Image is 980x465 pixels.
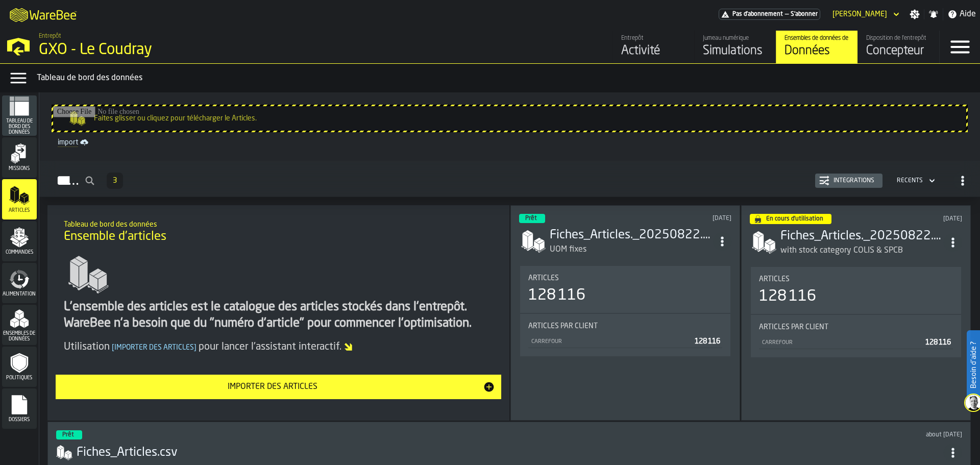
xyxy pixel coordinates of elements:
[528,274,559,282] span: Articles
[2,347,37,387] li: menu Politiques
[828,8,901,20] div: DropdownMenuValue-Léa Ducceschi
[832,10,887,18] div: DropdownMenuValue-Léa Ducceschi
[759,323,828,331] span: Articles par client
[741,205,971,421] div: ItemListCard-DashboardItemContainer
[960,8,976,20] span: Aide
[103,173,127,189] div: ButtonLoadMore-En savoir plus-Prévenir-Première-Dernière
[925,339,951,346] span: 128 116
[53,106,966,131] input: Faites glisser ou cliquez pour télécharger le Articles.
[893,175,937,187] div: DropdownMenuValue-4
[905,9,924,19] label: button-toggle-Paramètres
[550,243,713,256] div: UOM fixes
[56,430,82,439] div: status-3 2
[54,136,966,149] a: link-to-/wh/i/efd9e906-5eb9-41af-aac9-d3e075764b8d/import/items/
[759,287,816,306] div: 128 116
[2,331,37,342] span: Ensembles de données
[528,286,585,305] div: 128 116
[780,244,944,257] div: with stock category COLIS & SPCB
[866,43,931,59] div: Concepteur
[621,43,686,59] div: Activité
[791,11,818,18] span: S'abonner
[703,35,768,42] div: Jumeau numérique
[550,243,586,256] div: UOM fixes
[2,179,37,220] li: menu Articles
[719,9,820,20] div: Abonnement au menu
[62,381,483,393] div: Importer des articles
[528,322,722,330] div: Title
[785,11,789,18] span: —
[759,335,953,349] div: StatList-item-CARREFOUR
[2,417,37,423] span: Dossiers
[523,431,962,438] div: Updated: 19/08/2025 09:54:19 Created: 29/07/2025 23:12:08
[2,208,37,213] span: Articles
[924,9,943,19] label: button-toggle-Notifications
[703,43,768,59] div: Simulations
[62,432,74,438] span: Prêt
[64,340,494,354] div: Utilisation pour lancer l'assistant interactif.
[750,214,831,224] div: status-4 2
[39,41,314,59] div: GXO - Le Coudray
[64,218,494,229] h2: Sub Title
[528,334,722,348] div: StatList-item-CARREFOUR
[528,274,722,282] div: Title
[695,338,720,345] span: 128 116
[2,221,37,262] li: menu Commandes
[2,137,37,178] li: menu Missions
[64,299,494,332] div: L'ensemble des articles est le catalogue des articles stockés dans l'entrepôt. WareBee n'a besoin...
[761,339,921,346] div: CARREFOUR
[751,267,961,314] div: stat-Articles
[2,305,37,346] li: menu Ensembles de données
[519,264,731,411] section: card-ItemSetDashboardCard
[510,205,740,421] div: ItemListCard-DashboardItemContainer
[897,177,923,184] div: DropdownMenuValue-4
[113,177,117,184] span: 3
[528,322,598,330] span: Articles par client
[550,227,713,243] h3: Fiches_Articles._20250822.csv
[2,263,37,304] li: menu Alimentation
[694,31,776,63] a: link-to-/wh/i/efd9e906-5eb9-41af-aac9-d3e075764b8d/simulations
[64,229,166,245] span: Ensemble d'articles
[780,228,944,244] h3: Fiches_Articles._20250822.csv
[47,205,510,421] div: ItemListCard-
[732,11,783,18] span: Pas d'abonnement
[759,323,953,331] div: Title
[4,68,33,88] label: button-toggle-Menu Données
[2,291,37,297] span: Alimentation
[77,445,944,461] h3: Fiches_Articles.csv
[612,31,694,63] a: link-to-/wh/i/efd9e906-5eb9-41af-aac9-d3e075764b8d/feed/
[766,216,823,222] span: En cours d'utilisation
[2,95,37,136] li: menu Tableau de bord des données
[110,344,199,351] span: Importer des articles
[2,250,37,255] span: Commandes
[56,213,502,250] div: title-Ensemble d'articles
[968,331,979,399] label: Besoin d'aide ?
[815,174,883,188] button: button-Intégrations
[56,375,502,399] button: button-Importer des articles
[898,215,962,223] div: Updated: 18/09/2025 10:49:22 Created: 22/08/2025 13:42:58
[194,344,197,351] span: ]
[750,265,962,412] section: card-ItemSetDashboardCard
[39,33,61,40] span: Entrepôt
[829,177,878,184] div: Intégrations
[640,215,731,222] div: Updated: 23/09/2025 21:59:13 Created: 23/09/2025 21:54:37
[520,314,730,356] div: stat-Articles par client
[621,35,686,42] div: Entrepôt
[857,31,939,63] a: link-to-/wh/i/efd9e906-5eb9-41af-aac9-d3e075764b8d/designer
[780,244,903,257] div: with stock category COLIS & SPCB
[719,9,820,20] a: link-to-/wh/i/efd9e906-5eb9-41af-aac9-d3e075764b8d/pricing/
[785,35,849,42] div: Ensembles de données de l'entrepôt
[866,35,931,42] div: Disposition de l'entrepôt
[37,72,976,84] div: Tableau de bord des données
[519,214,545,223] div: status-3 2
[943,8,980,20] label: button-toggle-Aide
[2,375,37,381] span: Politiques
[940,31,980,63] label: button-toggle-Menu
[112,344,114,351] span: [
[530,338,691,345] div: CARREFOUR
